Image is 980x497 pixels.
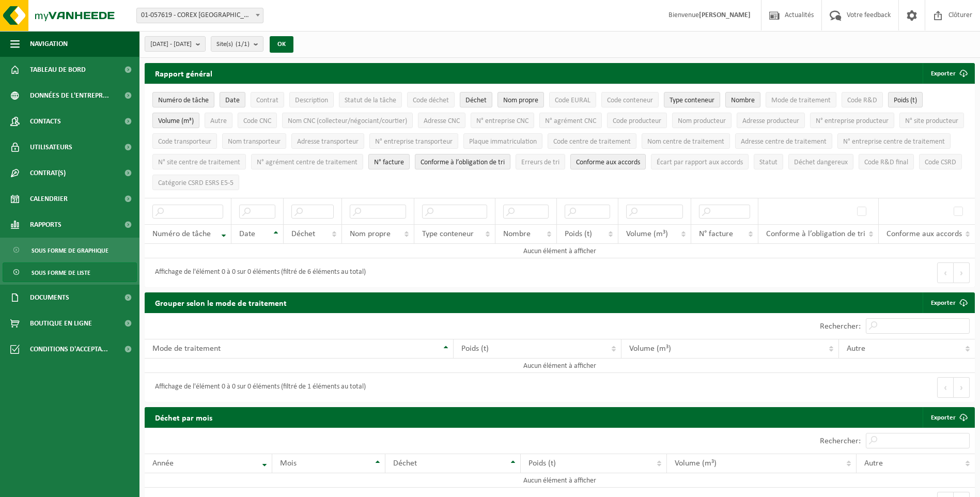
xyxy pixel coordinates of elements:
span: N° agrément CNC [545,117,596,125]
button: Plaque immatriculationPlaque immatriculation: Activate to sort [463,133,542,149]
span: Navigation [30,31,68,57]
button: Code transporteurCode transporteur: Activate to sort [152,133,217,149]
span: Plaque immatriculation [469,138,537,146]
button: Adresse transporteurAdresse transporteur: Activate to sort [291,133,364,149]
span: Catégorie CSRD ESRS E5-5 [158,179,234,187]
button: Type conteneurType conteneur: Activate to sort [664,92,720,107]
span: Description [295,97,328,104]
button: Code producteurCode producteur: Activate to sort [607,113,667,128]
button: Erreurs de triErreurs de tri: Activate to sort [516,154,565,169]
button: Nom producteurNom producteur: Activate to sort [672,113,732,128]
span: Sous forme de graphique [32,241,108,260]
a: Exporter [923,407,974,428]
button: Nom centre de traitementNom centre de traitement: Activate to sort [642,133,730,149]
span: Adresse CNC [424,117,460,125]
span: Utilisateurs [30,134,72,160]
span: Volume (m³) [158,117,194,125]
button: Previous [937,377,954,398]
span: Code CSRD [925,159,956,166]
h2: Déchet par mois [145,407,223,427]
span: Code centre de traitement [553,138,631,146]
span: Documents [30,285,69,310]
h2: Rapport général [145,63,223,84]
span: Conforme à l’obligation de tri [421,159,505,166]
span: Nom transporteur [228,138,281,146]
span: 01-057619 - COREX FRANCE - LEERS [137,8,263,23]
button: N° site producteurN° site producteur : Activate to sort [899,113,964,128]
span: Code EURAL [555,97,590,104]
strong: [PERSON_NAME] [699,11,751,19]
button: N° entreprise transporteurN° entreprise transporteur: Activate to sort [369,133,458,149]
span: Mois [280,459,297,468]
span: Volume (m³) [629,345,671,353]
span: Année [152,459,174,468]
span: Poids (t) [565,230,592,238]
button: Next [954,377,970,398]
span: N° agrément centre de traitement [257,159,357,166]
span: N° entreprise CNC [476,117,528,125]
span: Déchet [393,459,417,468]
span: Type conteneur [422,230,474,238]
span: N° facture [374,159,404,166]
button: DéchetDéchet: Activate to sort [460,92,492,107]
span: Volume (m³) [675,459,717,468]
button: DateDate: Activate to sort [220,92,245,107]
span: Date [239,230,255,238]
span: Conditions d'accepta... [30,336,108,362]
button: Adresse producteurAdresse producteur: Activate to sort [737,113,805,128]
span: Code R&D [847,97,877,104]
button: Code CNCCode CNC: Activate to sort [238,113,277,128]
span: Tableau de bord [30,57,86,83]
a: Exporter [923,292,974,313]
span: N° facture [699,230,733,238]
span: Autre [210,117,227,125]
button: Nom propreNom propre: Activate to sort [497,92,544,107]
button: NombreNombre: Activate to sort [725,92,760,107]
span: Déchet [291,230,315,238]
td: Aucun élément à afficher [145,244,975,258]
span: Sous forme de liste [32,263,90,283]
button: Mode de traitementMode de traitement: Activate to sort [766,92,836,107]
button: Site(s)(1/1) [211,36,263,52]
span: Autre [847,345,865,353]
button: Code EURALCode EURAL: Activate to sort [549,92,596,107]
button: Déchet dangereux : Activate to sort [788,154,853,169]
span: Conforme aux accords [886,230,962,238]
span: Conforme aux accords [576,159,640,166]
span: [DATE] - [DATE] [150,37,192,52]
span: Code transporteur [158,138,211,146]
a: Sous forme de liste [3,262,137,282]
button: [DATE] - [DATE] [145,36,206,52]
label: Rechercher: [820,437,861,445]
button: AutreAutre: Activate to sort [205,113,232,128]
span: Autre [864,459,883,468]
td: Aucun élément à afficher [145,359,975,373]
span: Nombre [731,97,755,104]
span: Nom centre de traitement [647,138,724,146]
button: Nom CNC (collecteur/négociant/courtier)Nom CNC (collecteur/négociant/courtier): Activate to sort [282,113,413,128]
span: N° entreprise transporteur [375,138,453,146]
span: Déchet [465,97,487,104]
button: DescriptionDescription: Activate to sort [289,92,334,107]
button: Volume (m³)Volume (m³): Activate to sort [152,113,199,128]
span: Poids (t) [528,459,556,468]
span: Nom producteur [678,117,726,125]
span: Numéro de tâche [152,230,211,238]
span: Données de l'entrepr... [30,83,109,108]
button: Code centre de traitementCode centre de traitement: Activate to sort [548,133,636,149]
span: Contrat [256,97,278,104]
button: StatutStatut: Activate to sort [754,154,783,169]
span: Statut [759,159,777,166]
button: Poids (t)Poids (t): Activate to sort [888,92,923,107]
span: N° site centre de traitement [158,159,240,166]
button: Écart par rapport aux accordsÉcart par rapport aux accords: Activate to sort [651,154,749,169]
button: N° factureN° facture: Activate to sort [368,154,410,169]
span: Nom propre [503,97,538,104]
span: Adresse producteur [742,117,799,125]
button: OK [270,36,293,53]
span: Volume (m³) [626,230,668,238]
button: Adresse centre de traitementAdresse centre de traitement: Activate to sort [735,133,832,149]
button: ContratContrat: Activate to sort [251,92,284,107]
button: Statut de la tâcheStatut de la tâche: Activate to sort [339,92,402,107]
span: Erreurs de tri [521,159,559,166]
